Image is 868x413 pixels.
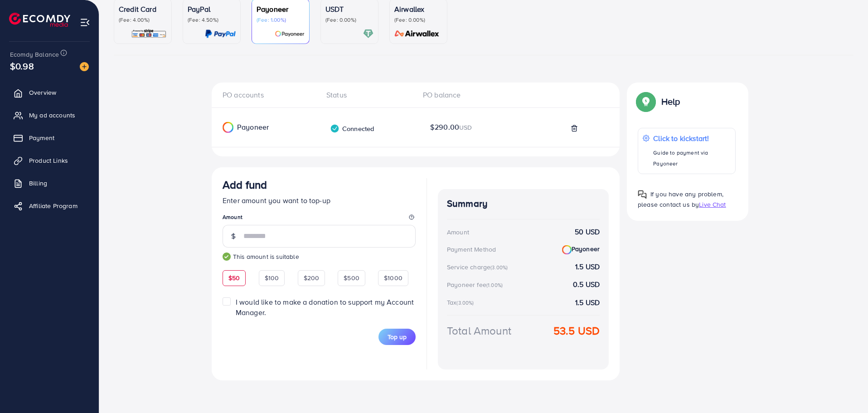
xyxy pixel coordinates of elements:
[553,323,600,339] strong: 53.5 USD
[661,96,680,107] p: Help
[653,147,731,169] p: Guide to payment via Payoneer
[29,133,54,142] span: Payment
[562,244,600,254] strong: Payoneer
[10,59,34,73] span: $0.98
[384,273,402,282] span: $1000
[29,111,75,120] span: My ad accounts
[430,122,472,132] span: $290.00
[486,282,503,289] small: (1.00%)
[275,29,305,39] img: card
[575,227,600,237] strong: 50 USD
[363,29,373,39] img: card
[638,93,654,110] img: Popup guide
[212,122,303,133] div: Payoneer
[653,133,731,144] p: Click to kickstart!
[223,178,267,191] h3: Add fund
[119,16,167,24] p: (Fee: 4.00%)
[394,16,442,24] p: (Fee: 0.00%)
[456,299,474,306] small: (3.00%)
[223,252,416,261] small: This amount is suitable
[257,16,305,24] p: (Fee: 1.00%)
[344,273,359,282] span: $500
[575,262,600,272] strong: 1.5 USD
[29,88,56,97] span: Overview
[7,151,92,170] a: Product Links
[7,174,92,192] a: Billing
[638,189,723,209] span: If you have any problem, please contact us by
[304,273,320,282] span: $200
[447,198,600,209] h4: Summary
[223,195,416,206] p: Enter amount you want to top-up
[188,16,236,24] p: (Fee: 4.50%)
[228,273,240,282] span: $50
[447,245,496,254] div: Payment Method
[188,4,236,15] p: PayPal
[131,29,167,39] img: card
[699,200,726,209] span: Live Chat
[7,129,92,147] a: Payment
[236,297,414,317] span: I would like to make a donation to support my Account Manager.
[257,4,305,15] p: Payoneer
[223,253,231,261] img: guide
[325,4,373,15] p: USDT
[265,273,279,282] span: $100
[394,4,442,15] p: Airwallex
[447,280,505,289] div: Payoneer fee
[459,123,472,132] span: USD
[325,16,373,24] p: (Fee: 0.00%)
[319,90,416,100] div: Status
[7,83,92,102] a: Overview
[205,29,236,39] img: card
[80,17,90,28] img: menu
[829,372,861,406] iframe: Chat
[562,245,572,255] img: Payoneer
[7,106,92,124] a: My ad accounts
[378,329,416,345] button: Top up
[80,62,89,71] img: image
[447,228,469,237] div: Amount
[392,29,442,39] img: card
[447,298,477,307] div: Tax
[575,297,600,308] strong: 1.5 USD
[330,124,339,133] img: verified
[490,264,508,271] small: (3.00%)
[330,124,374,133] div: Connected
[416,90,512,100] div: PO balance
[29,179,47,188] span: Billing
[388,332,407,341] span: Top up
[223,122,233,133] img: Payoneer
[29,156,68,165] span: Product Links
[9,13,70,27] img: logo
[638,190,647,199] img: Popup guide
[119,4,167,15] p: Credit Card
[29,201,78,210] span: Affiliate Program
[447,323,511,339] div: Total Amount
[573,279,600,290] strong: 0.5 USD
[223,213,416,224] legend: Amount
[223,90,319,100] div: PO accounts
[447,262,510,272] div: Service charge
[10,50,59,59] span: Ecomdy Balance
[7,197,92,215] a: Affiliate Program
